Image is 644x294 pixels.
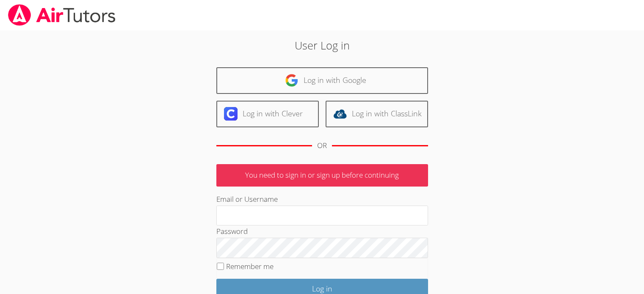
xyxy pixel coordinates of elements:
a: Log in with Clever [216,101,319,127]
img: airtutors_banner-c4298cdbf04f3fff15de1276eac7730deb9818008684d7c2e4769d2f7ddbe033.png [7,4,116,26]
a: Log in with ClassLink [326,101,428,127]
label: Remember me [226,261,274,271]
a: Log in with Google [216,67,428,94]
h2: User Log in [148,37,496,53]
label: Email or Username [216,194,278,204]
img: classlink-logo-d6bb404cc1216ec64c9a2012d9dc4662098be43eaf13dc465df04b49fa7ab582.svg [333,107,347,121]
p: You need to sign in or sign up before continuing [216,164,428,187]
img: clever-logo-6eab21bc6e7a338710f1a6ff85c0baf02591cd810cc4098c63d3a4b26e2feb20.svg [224,107,238,121]
label: Password [216,226,248,236]
div: OR [317,140,327,152]
img: google-logo-50288ca7cdecda66e5e0955fdab243c47b7ad437acaf1139b6f446037453330a.svg [285,74,299,87]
